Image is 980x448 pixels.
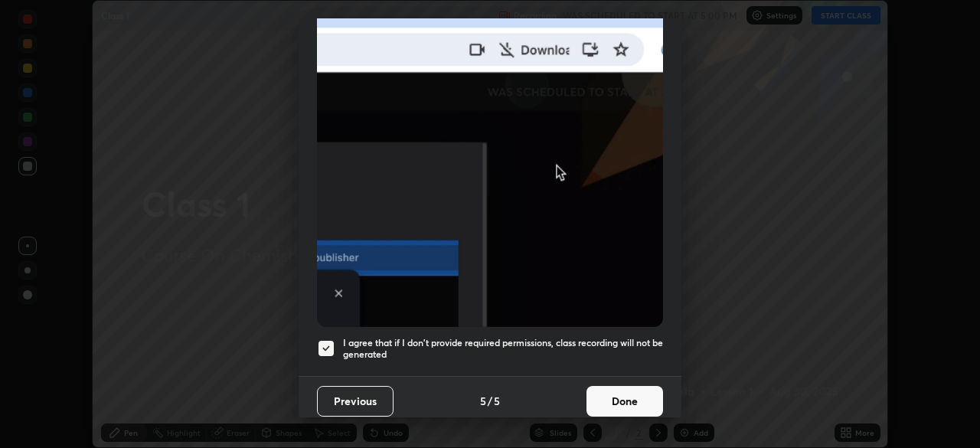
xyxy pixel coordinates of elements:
[488,393,492,409] h4: /
[317,386,394,417] button: Previous
[586,386,663,417] button: Done
[480,393,486,409] h4: 5
[343,337,663,361] h5: I agree that if I don't provide required permissions, class recording will not be generated
[494,393,500,409] h4: 5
